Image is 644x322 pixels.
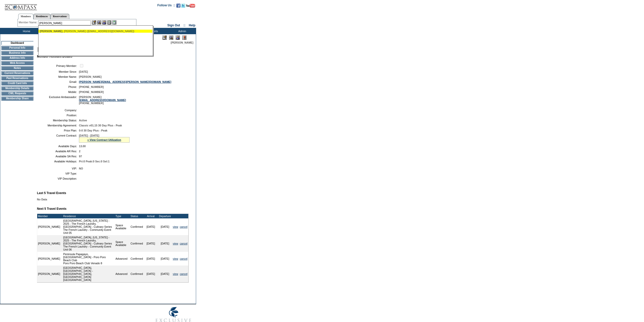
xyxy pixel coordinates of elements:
td: Email: [39,80,77,83]
td: Follow Us :: [157,3,175,9]
a: view [173,225,178,228]
a: [EMAIL_ADDRESS][DOMAIN_NAME] [79,99,126,102]
td: Available SA Res: [39,155,77,158]
td: Advanced [115,266,130,282]
td: Dashboard [1,41,33,45]
td: Mobile: [39,90,77,93]
td: [DATE] [158,266,172,282]
span: [PHONE_NUMBER] [79,90,104,93]
td: Price Plan: [39,129,77,132]
a: Become our fan on Facebook [176,5,180,8]
span: Active [79,119,87,122]
td: Membership Share [1,97,33,101]
td: Residence [63,214,115,218]
td: Member [37,214,61,218]
span: [DATE] [79,70,88,73]
td: Home [11,28,40,34]
a: » View Contract Utilization [87,138,121,141]
a: view [173,242,178,245]
img: Edit Mode [162,35,167,40]
a: cancel [180,225,188,228]
td: Confirmed [130,235,144,252]
div: Member Name: [19,20,38,25]
td: [DATE] [144,266,158,282]
td: Confirmed [130,266,144,282]
a: Sign Out [167,24,180,27]
td: Business Info [1,51,33,55]
td: Web Access [1,61,33,65]
img: Impersonate [176,35,180,40]
td: VIP Description: [39,177,77,180]
td: Primary Member: [39,63,77,68]
img: Follow us on Twitter [181,4,185,8]
a: Members [18,14,34,19]
td: Available Holidays: [39,160,77,163]
td: VIP: [39,167,77,170]
td: [PERSON_NAME] [37,266,61,282]
td: Available AR Res: [39,150,77,153]
b: Next 5 Travel Events [37,207,67,211]
td: Status [130,214,144,218]
td: [PERSON_NAME] [37,235,61,252]
td: [DATE] [144,218,158,235]
a: Follow us on Twitter [181,5,185,8]
td: Membership Details [1,86,33,90]
span: 13.00 [79,145,86,148]
td: [DATE] [158,218,172,235]
a: view [173,272,178,275]
img: b_calculator.gif [112,20,116,25]
img: Log Concern/Member Elevation [182,35,186,40]
span: [PERSON_NAME] [40,30,62,33]
span: [PERSON_NAME] [PHONE_NUMBER] [79,96,126,105]
td: Member Since: [39,70,77,73]
span: [DATE] - [DATE] [79,134,99,137]
img: View [97,20,101,25]
td: Confirmed [130,218,144,235]
td: [DATE] [158,252,172,266]
img: View Mode [169,35,173,40]
td: CWL Requests [1,91,33,96]
a: Reservations [50,14,69,19]
div: , [PERSON_NAME] ([EMAIL_ADDRESS][DOMAIN_NAME]) [40,30,151,33]
td: Space Available [115,235,130,252]
td: [DATE] [158,235,172,252]
td: Current Contract: [39,134,77,143]
td: Membership Status: [39,119,77,122]
td: Departure [158,214,172,218]
a: [PERSON_NAME][EMAIL_ADDRESS][PERSON_NAME][DOMAIN_NAME] [79,80,171,83]
td: [PERSON_NAME] [37,218,61,235]
td: Admin [167,28,196,34]
span: Pri:0 Peak:0 Sec:0 Sel:1 [79,160,110,163]
td: VIP Type: [39,172,77,175]
span: 97 [79,155,82,158]
td: Peninsula Papagayo, [GEOGRAPHIC_DATA] - Poro Poro Beach Club Poro Poro Beach Club Venado 8 [63,252,115,266]
span: [PHONE_NUMBER] [79,85,104,88]
td: [GEOGRAPHIC_DATA], [GEOGRAPHIC_DATA] - [GEOGRAPHIC_DATA], [GEOGRAPHIC_DATA] [GEOGRAPHIC_DATA] [63,266,115,282]
td: Available Days: [39,145,77,148]
td: [GEOGRAPHIC_DATA], [US_STATE] - 2025 - The French Laundry, [GEOGRAPHIC_DATA] - Culinary Series Th... [63,235,115,252]
td: [GEOGRAPHIC_DATA], [US_STATE] - 2025 - The French Laundry, [GEOGRAPHIC_DATA] - Culinary Series Th... [63,218,115,235]
td: Credit Card Info [1,81,33,85]
a: Subscribe to our YouTube Channel [186,5,195,8]
td: Space Available [115,218,130,235]
td: Current Reservations [1,71,33,75]
img: Subscribe to our YouTube Channel [186,4,195,8]
span: [PERSON_NAME] [79,75,101,78]
td: Position: [39,114,77,117]
td: [PERSON_NAME] [37,252,61,266]
a: cancel [180,257,188,260]
td: Arrival [144,214,158,218]
span: 2 [79,150,80,153]
a: Residences [33,14,50,19]
td: Address Info [1,56,33,60]
b: Member Account Details [37,55,72,58]
td: Confirmed [130,252,144,266]
img: b_edit.gif [92,20,96,25]
td: [DATE] [144,235,158,252]
td: Notes [1,66,33,70]
img: Reservations [107,20,111,25]
b: Last 5 Travel Events [37,191,66,195]
td: Type [115,214,130,218]
a: cancel [180,272,188,275]
span: Classic v01.15 30 Day Plus - Peak [79,124,122,127]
